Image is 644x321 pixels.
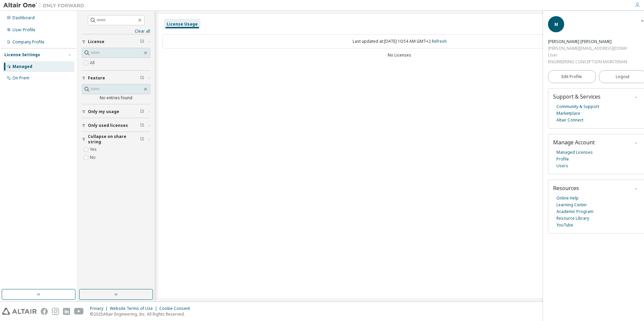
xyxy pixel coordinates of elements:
span: Clear filter [140,109,144,114]
a: Community & Support [556,103,599,110]
img: Altair One [3,2,88,9]
div: Company Profile [12,39,44,45]
img: altair_logo.svg [2,308,37,315]
button: Feature [82,71,150,85]
button: Only my usage [82,104,150,119]
span: License [88,39,104,44]
button: Collapse on share string [82,132,150,147]
img: linkedin.svg [63,308,70,315]
div: ENGINEERING CONCEPTION MAINTENANCE [548,59,627,65]
div: Website Terms of Use [110,306,159,311]
div: Last updated at: [DATE] 10:54 AM GMT+2 [162,34,637,48]
img: youtube.svg [74,308,84,315]
img: facebook.svg [41,308,48,315]
a: Resource Library [556,215,589,222]
div: MALROUX Julien [548,38,627,45]
div: No Licenses [162,52,637,58]
div: [PERSON_NAME][EMAIL_ADDRESS][DOMAIN_NAME] [548,45,627,52]
label: No [90,153,97,162]
span: Clear filter [140,39,144,44]
div: Privacy [90,306,110,311]
span: Resources [553,184,579,192]
span: Only my usage [88,109,119,114]
a: Clear all [82,29,150,34]
div: User [548,52,627,59]
img: instagram.svg [52,308,59,315]
span: Clear filter [140,137,144,142]
div: Dashboard [12,15,35,21]
a: Learning Center [556,202,587,208]
span: Clear filter [140,123,144,128]
span: Only used licenses [88,123,128,128]
div: License Usage [167,22,198,27]
span: Logout [616,73,630,80]
div: On Prem [12,75,29,81]
span: Clear filter [140,75,144,81]
a: Profile [556,156,569,163]
span: Edit Profile [561,74,582,79]
p: © 2025 Altair Engineering, Inc. All Rights Reserved. [90,311,194,317]
a: Altair Connect [556,117,583,123]
span: Feature [88,75,105,81]
a: Online Help [556,195,579,202]
a: Academic Program [556,208,593,215]
label: All [90,59,96,67]
label: Yes [90,145,98,153]
button: Only used licenses [82,118,150,133]
div: Managed [12,64,32,69]
a: Refresh [432,38,447,44]
div: Cookie Consent [159,306,194,311]
span: Collapse on share string [88,134,140,145]
a: Users [556,163,568,169]
span: Manage Account [553,139,595,146]
a: Managed Licenses [556,149,593,156]
a: Edit Profile [548,70,596,83]
div: No entries found [82,95,150,101]
div: User Profile [12,27,35,33]
a: Marketplace [556,110,580,117]
a: YouTube [556,222,573,228]
div: License Settings [4,52,40,58]
button: License [82,34,150,49]
span: Support & Services [553,93,601,100]
span: M [554,22,558,27]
